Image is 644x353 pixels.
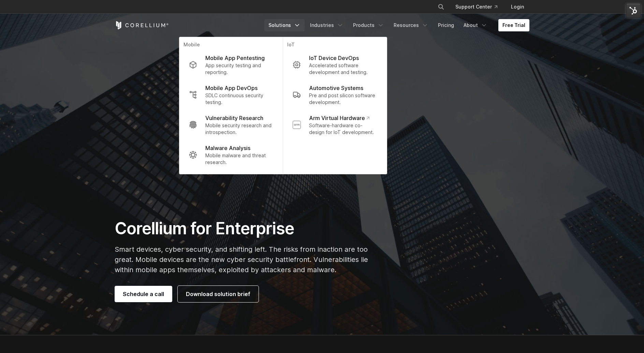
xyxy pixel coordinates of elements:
a: Malware Analysis Mobile malware and threat research. [184,140,279,170]
a: Download solution brief [178,286,259,302]
a: Automotive Systems Pre and post silicon software development. [287,80,383,110]
p: Malware Analysis [205,144,250,152]
a: Schedule a call [115,286,172,302]
a: Products [349,19,388,31]
a: IoT Device DevOps Accelerated software development and testing. [287,50,383,80]
div: Navigation Menu [264,19,529,31]
a: Mobile App Pentesting App security testing and reporting. [184,50,279,80]
a: Industries [306,19,348,31]
p: Arm Virtual Hardware [309,114,369,122]
p: Mobile security research and introspection. [205,122,273,136]
a: About [459,19,492,31]
h1: Corellium for Enterprise [115,218,386,239]
a: Pricing [434,19,458,31]
div: Navigation Menu [429,1,529,13]
button: Search [435,1,447,13]
a: Login [506,1,529,13]
p: Mobile App DevOps [205,84,258,92]
a: Vulnerability Research Mobile security research and introspection. [184,110,279,140]
a: Resources [390,19,433,31]
p: Smart devices, cyber security, and shifting left. The risks from inaction are too great. Mobile d... [115,244,386,275]
a: Mobile App DevOps SDLC continuous security testing. [184,80,279,110]
p: IoT [287,41,383,50]
a: Free Trial [498,19,529,31]
p: Mobile [184,41,279,50]
a: Solutions [264,19,305,31]
p: Vulnerability Research [205,114,263,122]
p: SDLC continuous security testing. [205,92,273,106]
p: Accelerated software development and testing. [309,62,377,76]
span: Download solution brief [186,290,250,298]
p: Mobile malware and threat research. [205,152,273,166]
a: Arm Virtual Hardware Software-hardware co-design for IoT development. [287,110,383,140]
a: Corellium Home [115,21,169,29]
p: Mobile App Pentesting [205,54,265,62]
a: Support Center [450,1,503,13]
p: Pre and post silicon software development. [309,92,377,106]
p: Automotive Systems [309,84,363,92]
span: Schedule a call [123,290,164,298]
p: IoT Device DevOps [309,54,359,62]
p: App security testing and reporting. [205,62,273,76]
img: HubSpot Tools Menu Toggle [626,3,641,18]
p: Software-hardware co-design for IoT development. [309,122,377,136]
